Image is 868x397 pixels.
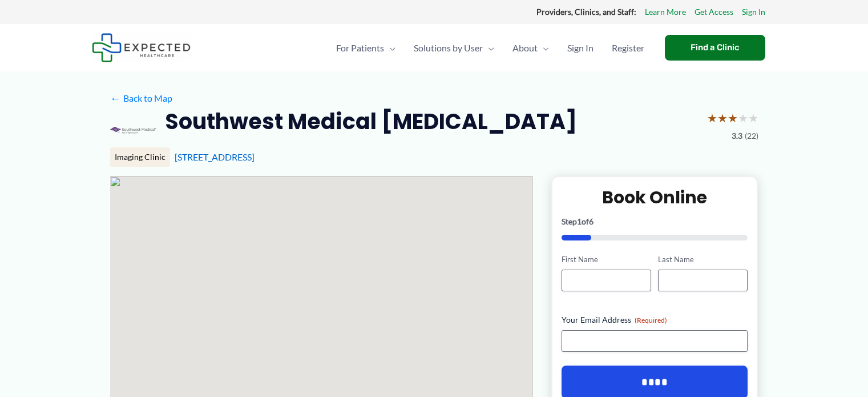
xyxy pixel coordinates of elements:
span: Register [612,28,644,68]
span: Menu Toggle [384,28,395,68]
img: Expected Healthcare Logo - side, dark font, small [92,33,191,62]
label: Your Email Address [562,314,748,326]
a: Get Access [695,5,733,19]
span: For Patients [336,28,384,68]
div: Imaging Clinic [110,147,170,167]
span: Sign In [567,28,594,68]
p: Step of [562,218,748,226]
nav: Primary Site Navigation [327,28,653,68]
span: 6 [589,216,594,226]
span: (22) [745,129,758,143]
span: Solutions by User [414,28,483,68]
a: For PatientsMenu Toggle [327,28,405,68]
span: About [512,28,538,68]
span: Menu Toggle [483,28,494,68]
label: First Name [562,254,651,265]
a: Learn More [645,5,686,19]
a: Sign In [558,28,603,68]
a: Solutions by UserMenu Toggle [405,28,503,68]
span: ★ [728,107,738,129]
label: Last Name [658,254,748,265]
span: 1 [577,216,582,226]
span: (Required) [635,316,667,324]
a: Sign In [742,5,765,19]
h2: Book Online [562,186,748,208]
a: Find a Clinic [665,35,765,61]
h2: Southwest Medical [MEDICAL_DATA] [165,107,577,135]
a: AboutMenu Toggle [503,28,558,68]
a: Register [603,28,653,68]
span: ← [110,93,121,103]
span: 3.3 [732,129,742,143]
a: ←Back to Map [110,90,172,107]
span: ★ [717,107,728,129]
span: Menu Toggle [538,28,549,68]
a: [STREET_ADDRESS] [175,151,255,162]
span: ★ [738,107,748,129]
span: ★ [748,107,758,129]
strong: Providers, Clinics, and Staff: [536,7,636,17]
span: ★ [707,107,717,129]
